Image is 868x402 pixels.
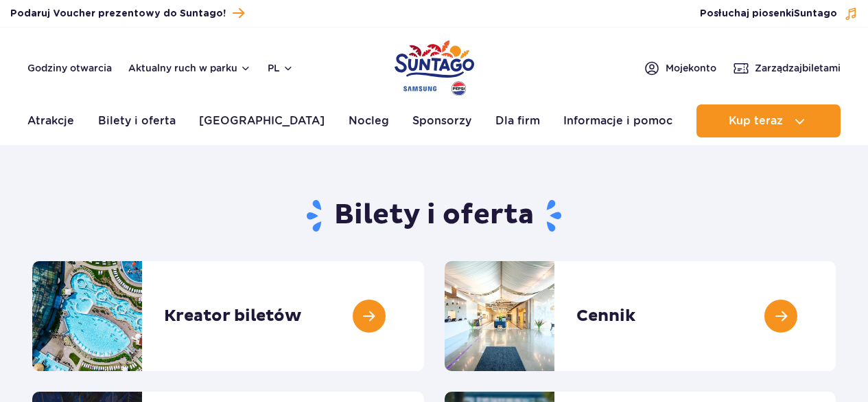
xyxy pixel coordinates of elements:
button: Aktualny ruch w parku [128,63,251,74]
span: Moje konto [666,61,716,75]
span: Posłuchaj piosenki [700,7,837,21]
span: Zarządzaj biletami [755,61,841,75]
button: Kup teraz [696,104,841,137]
a: Dla firm [495,104,540,137]
span: Suntago [794,9,837,19]
span: Kup teraz [729,115,783,127]
a: Atrakcje [27,104,74,137]
span: Podaruj Voucher prezentowy do Suntago! [10,7,226,21]
h1: Bilety i oferta [32,198,836,234]
a: Godziny otwarcia [27,61,112,75]
a: Sponsorzy [412,104,471,137]
a: Podaruj Voucher prezentowy do Suntago! [10,4,244,23]
a: Mojekonto [644,60,716,76]
button: pl [268,61,294,75]
a: Zarządzajbiletami [733,60,841,76]
a: [GEOGRAPHIC_DATA] [199,104,325,137]
button: Posłuchaj piosenkiSuntago [700,7,858,21]
a: Nocleg [349,104,389,137]
a: Park of Poland [395,34,474,98]
a: Bilety i oferta [98,104,176,137]
a: Informacje i pomoc [563,104,672,137]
